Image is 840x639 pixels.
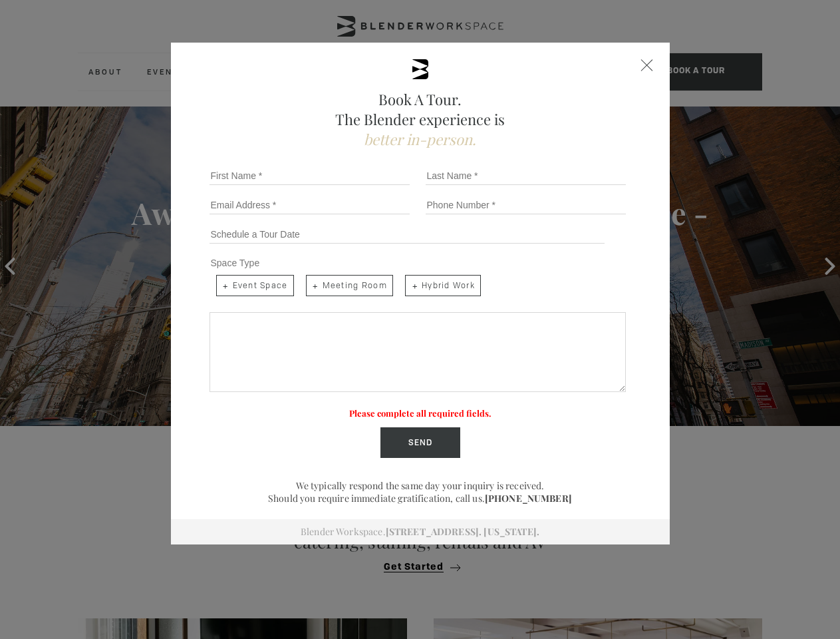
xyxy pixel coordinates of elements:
[216,275,294,296] span: Event Space
[380,427,460,458] input: Send
[364,129,476,149] span: better in-person.
[349,407,491,419] label: Please complete all required fields.
[204,89,636,149] h2: Book A Tour. The Blender experience is
[426,196,626,214] input: Phone Number *
[210,166,410,185] input: First Name *
[204,492,636,505] p: Should you require immediate gratification, call us.
[386,525,539,538] a: [STREET_ADDRESS]. [US_STATE].
[405,275,481,296] span: Hybrid Work
[210,225,605,244] input: Schedule a Tour Date
[426,166,626,185] input: Last Name *
[542,104,840,639] iframe: Chat Widget
[641,59,653,71] div: Close form
[204,479,636,492] p: We typically respond the same day your inquiry is received.
[211,258,260,268] span: Space Type
[306,275,393,296] span: Meeting Room
[210,196,410,214] input: Email Address *
[171,519,670,544] div: Blender Workspace.
[485,492,572,505] a: [PHONE_NUMBER]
